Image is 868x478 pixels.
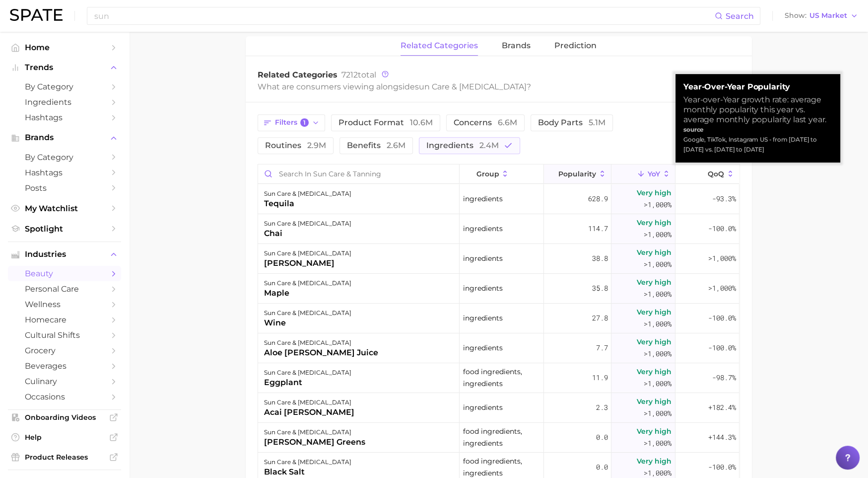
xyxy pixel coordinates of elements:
span: ingredients [463,342,503,354]
a: Hashtags [8,110,121,125]
div: sun care & [MEDICAL_DATA] [264,426,365,438]
img: SPATE [10,9,63,21]
span: 628.9 [588,193,607,205]
a: wellness [8,297,121,312]
a: Product Releases [8,450,121,465]
div: sun care & [MEDICAL_DATA] [264,337,378,349]
a: homecare [8,312,121,327]
span: Posts [25,183,104,193]
span: 0.0 [596,461,607,473]
span: -100.0% [708,342,735,354]
span: ingredients [463,312,503,324]
div: tequila [264,198,351,210]
span: >1,000% [708,253,735,263]
a: Hashtags [8,165,121,180]
span: Very high [637,217,671,229]
span: >1,000% [644,259,671,269]
button: YoY [611,164,675,184]
span: Popularity [558,170,596,178]
span: cultural shifts [25,330,104,340]
span: homecare [25,315,104,324]
input: Search here for a brand, industry, or ingredient [93,7,715,24]
div: sun care & [MEDICAL_DATA] [264,397,354,408]
span: >1,000% [644,438,671,448]
span: >1,000% [644,468,671,478]
span: >1,000% [644,319,671,328]
span: body parts [538,119,605,127]
a: Home [8,40,121,55]
span: ingredients [463,401,503,413]
button: Popularity [544,164,611,184]
a: cultural shifts [8,327,121,343]
span: beauty [25,269,104,278]
span: -98.7% [712,372,735,384]
span: 27.8 [592,312,607,324]
a: culinary [8,374,121,389]
button: Filters1 [258,114,326,131]
a: grocery [8,343,121,358]
span: 38.8 [592,252,607,264]
span: concerns [454,119,517,127]
div: maple [264,287,351,299]
span: culinary [25,377,104,386]
span: >1,000% [644,408,671,418]
span: YoY [648,170,660,178]
span: Trends [25,63,104,72]
span: 35.8 [592,282,607,294]
span: Very high [637,396,671,407]
div: What are consumers viewing alongside ? [258,80,674,93]
span: Search [726,11,754,21]
span: Very high [637,455,671,467]
strong: Year-over-Year Popularity [683,82,832,92]
a: by Category [8,79,121,94]
span: 0.0 [596,431,607,443]
span: product format [338,119,433,127]
span: >1,000% [644,200,671,209]
span: food ingredients, ingredients [463,366,540,390]
a: Ingredients [8,94,121,110]
input: Search in sun care & tanning [258,164,459,183]
span: +144.3% [708,431,735,443]
span: -100.0% [708,312,735,324]
span: Very high [637,306,671,318]
div: acai [PERSON_NAME] [264,406,354,418]
span: 2.4m [479,141,499,150]
a: Posts [8,180,121,196]
div: sun care & [MEDICAL_DATA] [264,247,351,259]
button: sun care & [MEDICAL_DATA]tequilaingredients628.9Very high>1,000%-93.3% [258,184,739,214]
span: Ingredients [25,97,104,107]
span: Product Releases [25,453,104,462]
div: aloe [PERSON_NAME] juice [264,347,378,359]
span: grocery [25,346,104,355]
span: beverages [25,361,104,371]
div: sun care & [MEDICAL_DATA] [264,188,351,200]
a: Spotlight [8,221,121,237]
span: Help [25,433,104,442]
strong: source [683,126,704,133]
span: -100.0% [708,223,735,235]
button: group [460,164,544,184]
span: ingredients [463,252,503,264]
span: -93.3% [712,193,735,205]
span: by Category [25,153,104,162]
span: occasions [25,392,104,401]
span: Spotlight [25,224,104,234]
div: eggplant [264,377,351,389]
span: 2.3 [596,401,607,413]
span: ingredients [463,282,503,294]
div: sun care & [MEDICAL_DATA] [264,218,351,230]
span: Very high [637,246,671,258]
span: sun care & [MEDICAL_DATA] [415,82,527,91]
span: My Watchlist [25,204,104,213]
a: Help [8,430,121,445]
span: Brands [25,133,104,142]
span: Onboarding Videos [25,413,104,422]
a: Onboarding Videos [8,410,121,425]
span: Industries [25,250,104,259]
span: benefits [347,142,405,150]
span: +182.4% [708,401,735,413]
span: Filters [275,118,309,127]
span: >1,000% [708,283,735,293]
span: personal care [25,284,104,294]
button: sun care & [MEDICAL_DATA]mapleingredients35.8Very high>1,000%>1,000% [258,274,739,304]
